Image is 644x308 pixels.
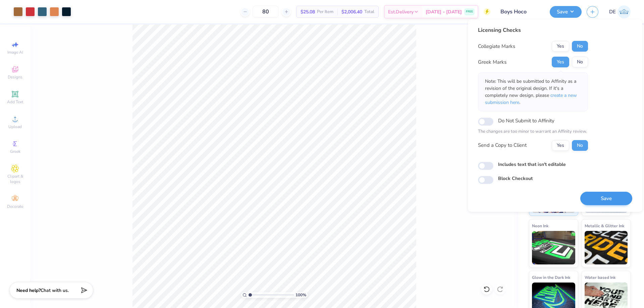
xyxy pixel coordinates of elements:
strong: Need help? [16,287,41,294]
div: Greek Marks [478,58,506,66]
button: Yes [552,41,569,52]
span: Total [364,8,374,15]
span: Per Item [317,8,333,15]
p: Note: This will be submitted to Affinity as a revision of the original design. If it's a complete... [485,78,581,106]
p: The changes are too minor to warrant an Affinity review. [478,128,588,135]
button: No [572,140,588,151]
label: Do Not Submit to Affinity [498,116,554,125]
img: Djian Evardoni [618,5,631,18]
span: 100 % [296,292,306,298]
span: Image AI [7,50,23,55]
input: – – [253,6,279,18]
img: Neon Ink [532,231,575,264]
button: No [572,57,588,67]
span: Greek [10,149,20,154]
span: $25.08 [301,8,315,15]
span: Designs [8,74,22,80]
label: Includes text that isn't editable [498,161,566,168]
span: FREE [466,9,473,14]
span: Metallic & Glitter Ink [585,222,624,229]
span: Decorate [7,204,23,209]
button: Save [550,6,582,18]
button: Save [580,192,632,205]
input: Untitled Design [495,5,545,18]
span: DE [609,8,616,16]
label: Block Checkout [498,175,533,182]
span: [DATE] - [DATE] [426,8,462,15]
div: Send a Copy to Client [478,141,527,149]
span: Water based Ink [585,274,615,281]
span: Clipart & logos [3,174,27,184]
span: Glow in the Dark Ink [532,274,570,281]
button: No [572,41,588,52]
button: Yes [552,57,569,67]
a: DE [609,5,631,18]
span: Neon Ink [532,222,548,229]
img: Metallic & Glitter Ink [585,231,628,264]
div: Collegiate Marks [478,43,515,50]
span: Est. Delivery [388,8,414,15]
span: Chat with us. [41,287,69,294]
span: Upload [8,124,22,129]
button: Yes [552,140,569,151]
div: Licensing Checks [478,26,588,34]
span: Add Text [7,99,23,105]
span: $2,006.40 [341,8,362,15]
